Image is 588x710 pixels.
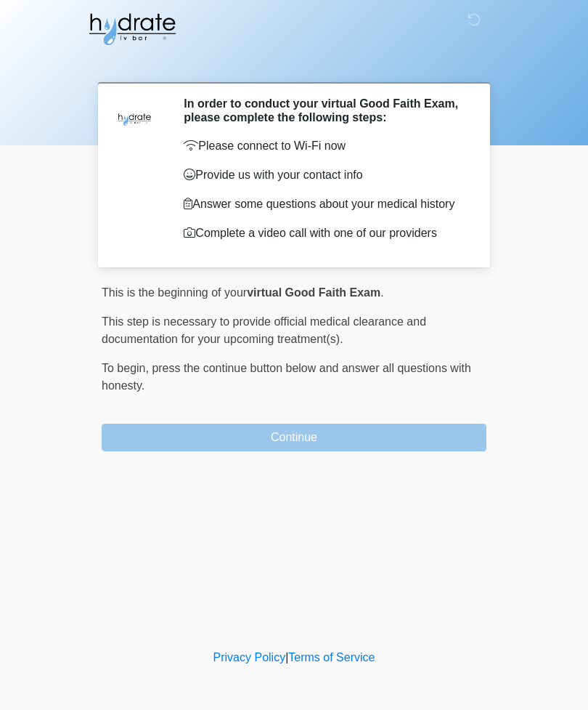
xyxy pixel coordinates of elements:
[184,195,465,213] p: Answer some questions about your medical history
[102,315,426,345] span: This step is necessary to provide official medical clearance and documentation for your upcoming ...
[87,11,177,47] img: Hydrate IV Bar - Fort Collins Logo
[113,97,156,140] img: Agent Avatar
[184,166,465,184] p: Provide us with your contact info
[102,286,247,299] span: This is the beginning of your
[213,651,286,663] a: Privacy Policy
[380,286,383,299] span: .
[91,52,497,77] h1: ‎ ‎ ‎
[184,137,465,155] p: Please connect to Wi-Fi now
[102,424,486,451] button: Continue
[288,651,375,663] a: Terms of Service
[184,225,465,242] p: Complete a video call with one of our providers
[285,651,288,663] a: |
[102,362,152,374] span: To begin,
[102,362,471,392] span: press the continue button below and answer all questions with honesty.
[184,97,465,124] h2: In order to conduct your virtual Good Faith Exam, please complete the following steps:
[247,286,380,299] strong: virtual Good Faith Exam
